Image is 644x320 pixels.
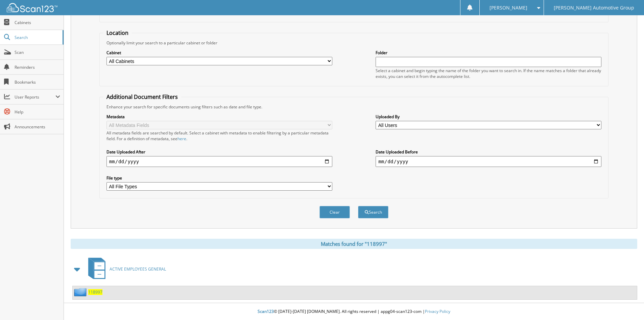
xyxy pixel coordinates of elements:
label: Folder [376,50,601,56]
span: Search [15,35,59,40]
label: Date Uploaded After [106,149,332,155]
div: Enhance your search for specific documents using filters such as date and file type. [103,104,605,110]
label: Metadata [106,114,332,120]
span: ACTIVE EMPLOYEES GENERAL [110,266,166,272]
div: Optionally limit your search to a particular cabinet or folder [103,40,605,46]
div: Matches found for "118997" [71,239,637,249]
span: Reminders [15,64,60,70]
iframe: Chat Widget [610,287,644,320]
input: end [376,156,601,167]
input: start [106,156,332,167]
label: Date Uploaded Before [376,149,601,155]
span: Help [15,109,60,115]
img: scan123-logo-white.svg [7,3,57,12]
div: © [DATE]-[DATE] [DOMAIN_NAME]. All rights reserved | appg04-scan123-com | [64,303,644,320]
a: ACTIVE EMPLOYEES GENERAL [84,256,166,282]
span: [PERSON_NAME] [490,6,527,10]
span: [PERSON_NAME] Automotive Group [554,6,634,10]
a: here [177,136,186,142]
span: Bookmarks [15,79,60,85]
div: All metadata fields are searched by default. Select a cabinet with metadata to enable filtering b... [106,130,332,142]
div: Select a cabinet and begin typing the name of the folder you want to search in. If the name match... [376,68,601,79]
button: Search [358,206,388,218]
span: User Reports [15,94,55,100]
label: Cabinet [106,50,332,56]
legend: Location [103,29,132,37]
button: Clear [319,206,350,218]
legend: Additional Document Filters [103,93,181,101]
span: Announcements [15,124,60,130]
a: 118997 [88,289,102,295]
span: Cabinets [15,20,60,25]
span: Scan [15,49,60,55]
label: File type [106,175,332,181]
img: folder2.png [74,288,88,296]
label: Uploaded By [376,114,601,120]
a: Privacy Policy [425,308,450,314]
span: Scan123 [258,308,274,314]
